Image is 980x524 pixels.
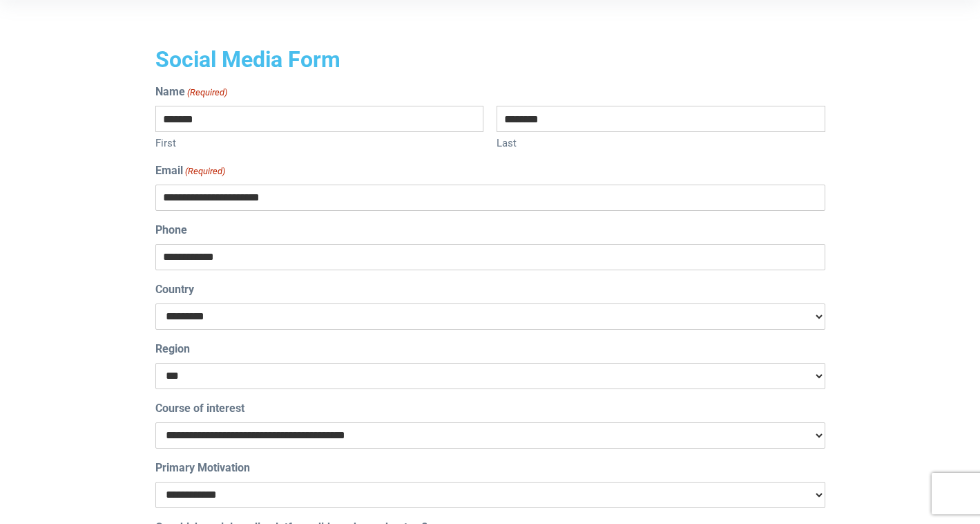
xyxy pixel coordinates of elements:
[186,86,227,100] span: (Required)
[155,84,825,100] legend: Name
[155,400,244,417] label: Course of interest
[497,132,825,151] label: Last
[155,162,225,179] label: Email
[184,165,225,178] span: (Required)
[155,460,250,476] label: Primary Motivation
[155,281,194,298] label: Country
[155,341,190,357] label: Region
[155,46,825,73] h2: Social Media Form
[155,222,187,238] label: Phone
[155,132,483,151] label: First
